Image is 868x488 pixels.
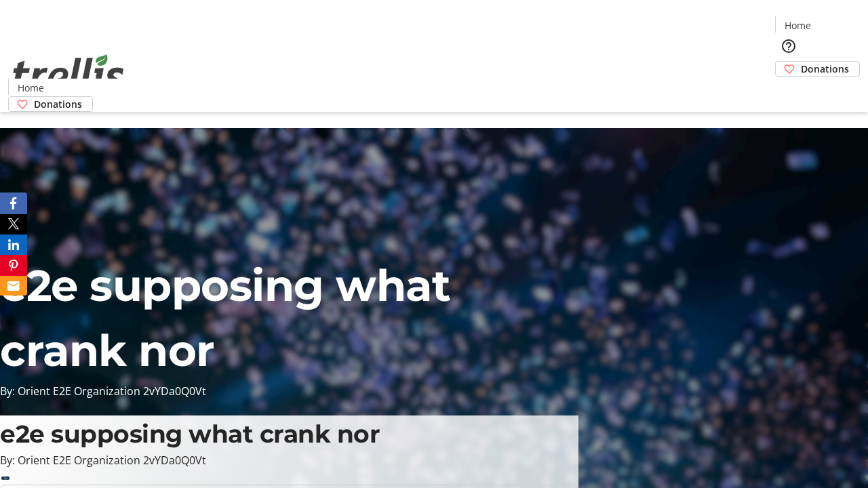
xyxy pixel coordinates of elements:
[775,33,802,60] button: Help
[18,81,44,95] span: Home
[8,96,93,112] a: Donations
[776,18,819,33] a: Home
[8,39,129,107] img: Orient E2E Organization 2vYDa0Q0Vt's Logo
[785,18,811,33] span: Home
[775,77,802,104] button: Cart
[775,61,860,77] a: Donations
[801,62,849,76] span: Donations
[34,97,82,111] span: Donations
[9,81,52,95] a: Home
